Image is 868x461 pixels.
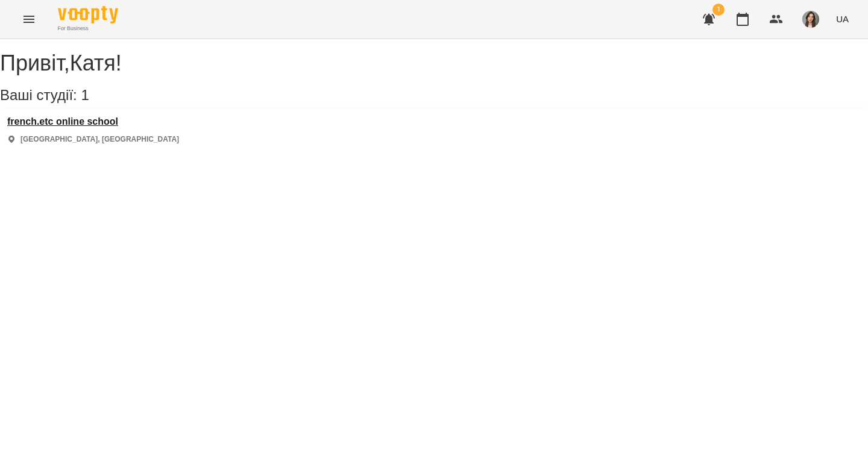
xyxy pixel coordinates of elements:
span: UA [836,13,849,25]
a: french.etc online school [7,116,179,127]
span: 1 [81,87,89,103]
span: 1 [712,4,725,16]
img: Voopty Logo [58,6,118,24]
button: UA [831,8,854,30]
p: [GEOGRAPHIC_DATA], [GEOGRAPHIC_DATA] [20,134,179,145]
button: Menu [14,5,43,34]
span: For Business [58,25,118,33]
img: b4b2e5f79f680e558d085f26e0f4a95b.jpg [802,11,819,28]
